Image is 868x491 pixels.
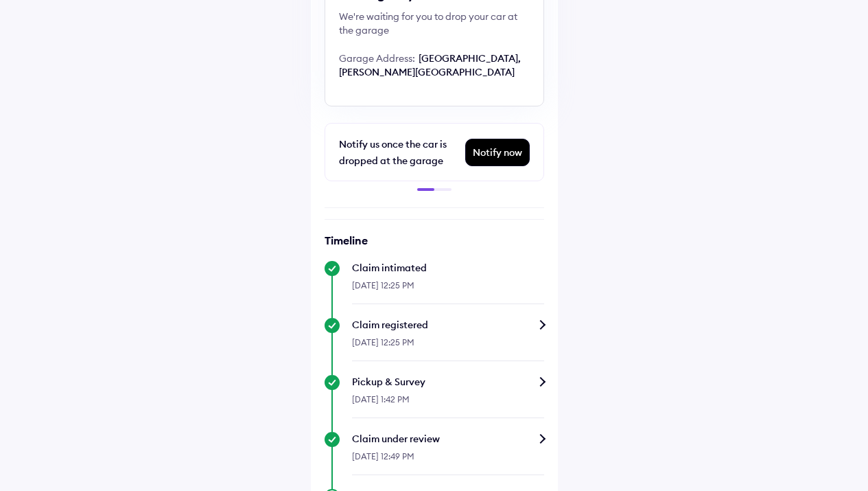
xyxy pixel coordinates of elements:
div: Pickup & Survey [352,375,544,389]
div: [DATE] 1:42 PM [352,389,544,418]
div: We're waiting for you to drop your car at the garage [339,10,530,37]
div: [DATE] 12:25 PM [352,332,544,361]
span: [GEOGRAPHIC_DATA], [PERSON_NAME][GEOGRAPHIC_DATA] [339,52,521,78]
div: Claim under review [352,432,544,446]
div: [DATE] 12:49 PM [352,446,544,475]
span: Garage Address: [339,52,415,65]
div: [DATE] 12:25 PM [352,275,544,304]
div: Notify us once the car is dropped at the garage [339,136,462,169]
div: Claim intimated [352,261,544,275]
div: Claim registered [352,318,544,332]
h6: Timeline [325,233,544,247]
div: Notify now [466,139,529,165]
